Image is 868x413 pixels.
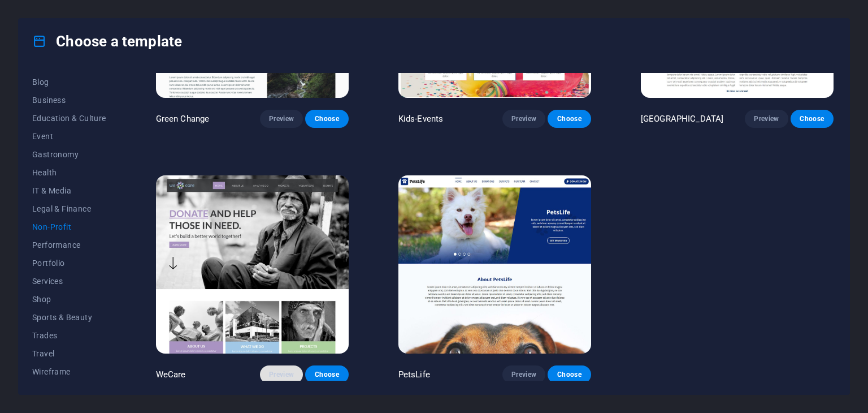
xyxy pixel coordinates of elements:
[32,240,106,249] span: Performance
[32,204,106,213] span: Legal & Finance
[32,254,106,272] button: Portfolio
[32,168,106,177] span: Health
[314,114,339,123] span: Choose
[791,110,834,128] button: Choose
[32,109,106,127] button: Education & Culture
[754,114,779,123] span: Preview
[32,308,106,326] button: Sports & Beauty
[745,110,788,128] button: Preview
[269,370,294,379] span: Preview
[32,367,106,376] span: Wireframe
[32,96,106,105] span: Business
[32,313,106,322] span: Sports & Beauty
[32,164,106,182] button: Health
[305,110,348,128] button: Choose
[156,175,349,353] img: WeCare
[32,218,106,236] button: Non-Profit
[32,114,106,123] span: Education & Culture
[502,365,545,384] button: Preview
[32,182,106,200] button: IT & Media
[32,345,106,363] button: Travel
[32,363,106,381] button: Wireframe
[32,127,106,145] button: Event
[156,369,186,380] p: WeCare
[32,326,106,345] button: Trades
[32,236,106,254] button: Performance
[398,369,430,380] p: PetsLife
[32,132,106,141] span: Event
[641,113,723,124] p: [GEOGRAPHIC_DATA]
[156,113,210,124] p: Green Change
[398,175,591,353] img: PetsLife
[32,150,106,159] span: Gastronomy
[557,114,581,123] span: Choose
[511,370,536,379] span: Preview
[32,222,106,231] span: Non-Profit
[557,370,581,379] span: Choose
[800,114,824,123] span: Choose
[32,290,106,308] button: Shop
[32,331,106,340] span: Trades
[32,91,106,109] button: Business
[32,145,106,164] button: Gastronomy
[32,78,106,87] span: Blog
[314,370,339,379] span: Choose
[32,200,106,218] button: Legal & Finance
[502,110,545,128] button: Preview
[269,114,294,123] span: Preview
[260,110,303,128] button: Preview
[548,110,591,128] button: Choose
[32,349,106,358] span: Travel
[511,114,536,123] span: Preview
[398,113,444,124] p: Kids-Events
[32,295,106,304] span: Shop
[32,272,106,290] button: Services
[260,365,303,384] button: Preview
[548,365,591,384] button: Choose
[305,365,348,384] button: Choose
[32,32,182,50] h4: Choose a template
[32,186,106,195] span: IT & Media
[32,259,106,268] span: Portfolio
[32,277,106,286] span: Services
[32,73,106,91] button: Blog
